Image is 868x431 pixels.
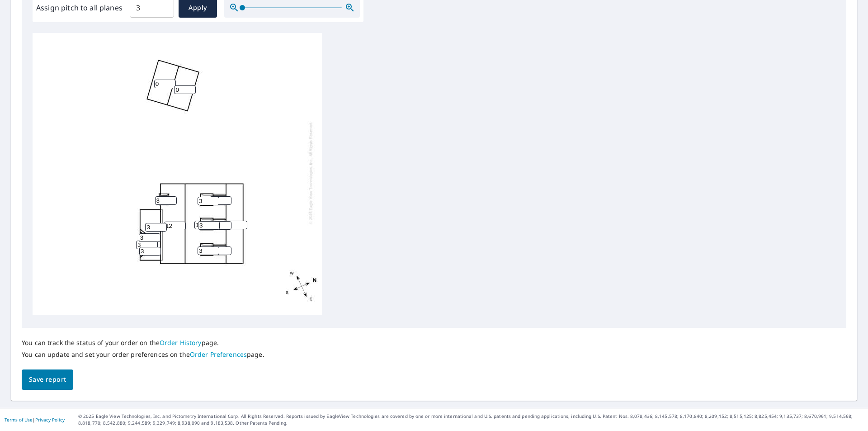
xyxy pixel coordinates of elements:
p: | [5,417,65,422]
a: Order Preferences [190,350,247,359]
p: You can track the status of your order on the page. [22,339,264,347]
a: Order History [160,338,202,347]
button: Save report [22,369,73,390]
a: Privacy Policy [35,417,65,423]
label: Assign pitch to all planes [36,2,123,13]
a: Terms of Use [5,417,33,423]
span: Save report [29,374,66,385]
span: Apply [186,2,210,14]
p: You can update and set your order preferences on the page. [22,350,264,359]
p: © 2025 Eagle View Technologies, Inc. and Pictometry International Corp. All Rights Reserved. Repo... [78,413,863,426]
